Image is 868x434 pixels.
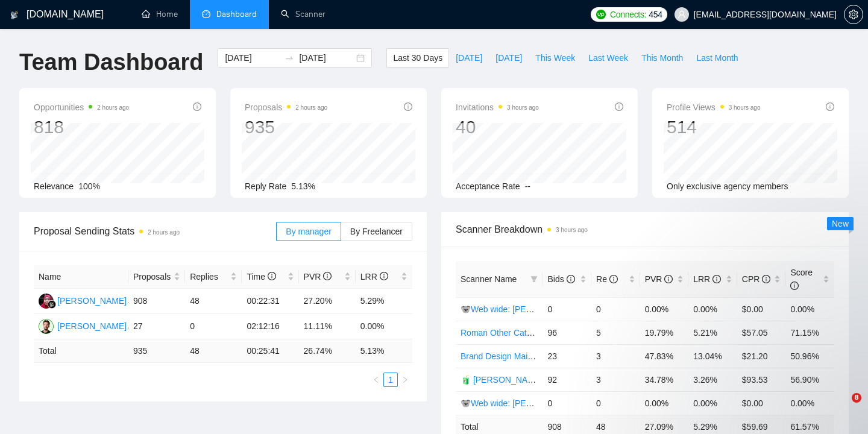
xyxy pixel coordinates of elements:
span: Replies [190,270,228,283]
div: 514 [667,116,761,139]
a: homeHome [142,9,178,19]
a: RV[PERSON_NAME] [39,321,127,330]
span: 5.13% [291,181,315,191]
a: 🐨Web wide: [PERSON_NAME] 03/07 bid in range [461,304,652,314]
span: Last Week [588,51,628,64]
img: RV [39,319,54,334]
span: [DATE] [456,51,482,64]
td: 48 [185,339,242,363]
a: 1 [384,373,397,386]
span: right [401,376,409,383]
td: 0.00% [785,297,834,321]
td: 0.00% [688,391,737,415]
td: 27.20% [299,289,356,314]
button: Last Month [690,48,744,68]
span: dashboard [202,10,210,18]
time: 2 hours ago [97,104,129,111]
span: Proposal Sending Stats [34,224,276,239]
span: filter [530,275,538,283]
iframe: Intercom live chat [827,393,856,422]
span: Re [596,274,618,284]
button: This Week [529,48,582,68]
span: By Freelancer [350,227,403,236]
button: Last Week [582,48,635,68]
td: 0 [542,297,591,321]
td: $0.00 [737,297,786,321]
span: info-circle [790,281,799,290]
span: info-circle [404,102,412,111]
td: 0 [542,391,591,415]
div: 818 [34,116,129,139]
span: Dashboard [216,9,257,19]
span: info-circle [268,272,276,280]
li: Previous Page [369,373,383,387]
td: 0.00% [356,314,412,339]
span: Acceptance Rate [456,181,520,191]
img: D [39,294,54,309]
span: info-circle [762,275,770,283]
span: Connects: [610,8,646,21]
div: 40 [456,116,539,139]
span: Proposals [245,100,327,115]
span: info-circle [567,275,575,283]
td: 48 [185,289,242,314]
td: 3 [591,344,640,368]
td: 5 [591,321,640,344]
button: [DATE] [489,48,529,68]
span: Last Month [696,51,738,64]
span: -- [525,181,530,191]
td: 908 [128,289,185,314]
td: 96 [542,321,591,344]
button: left [369,373,383,387]
a: Brand Design Main (Valeriia) [461,351,568,361]
th: Replies [185,265,242,289]
span: LRR [360,272,388,281]
td: 3 [591,368,640,391]
a: 🧃 [PERSON_NAME] Other Categories 09.12: UX/UI & Web design [461,375,714,385]
span: Last 30 Days [393,51,442,64]
span: left [373,376,380,383]
span: info-circle [664,275,673,283]
td: 92 [542,368,591,391]
td: 5.13 % [356,339,412,363]
td: 11.11% [299,314,356,339]
td: 27 [128,314,185,339]
td: 0 [591,391,640,415]
span: Proposals [133,270,171,283]
td: 02:12:16 [242,314,298,339]
span: 100% [78,181,100,191]
span: info-circle [609,275,618,283]
span: Invitations [456,100,539,115]
span: Bids [547,274,574,284]
a: D[PERSON_NAME] [39,295,127,305]
span: Scanner Name [461,274,517,284]
span: This Month [641,51,683,64]
td: 0.00% [640,297,689,321]
span: info-circle [615,102,623,111]
time: 2 hours ago [295,104,327,111]
img: logo [10,5,19,25]
span: By manager [286,227,331,236]
td: 00:22:31 [242,289,298,314]
span: Time [247,272,275,281]
td: 0 [591,297,640,321]
div: [PERSON_NAME] [57,319,127,333]
span: swap-right [285,53,294,63]
span: This Week [535,51,575,64]
span: filter [528,270,540,288]
input: Start date [225,51,280,64]
a: searchScanner [281,9,325,19]
span: [DATE] [495,51,522,64]
a: 🐨Web wide: [PERSON_NAME] 03/07 old але перест на веб проф [461,398,715,408]
span: PVR [304,272,332,281]
img: upwork-logo.png [596,10,606,19]
time: 3 hours ago [507,104,539,111]
button: [DATE] [449,48,489,68]
li: Next Page [398,373,412,387]
button: Last 30 Days [386,48,449,68]
td: 0 [185,314,242,339]
span: info-circle [380,272,388,280]
input: End date [299,51,354,64]
td: 935 [128,339,185,363]
td: 5.29% [356,289,412,314]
